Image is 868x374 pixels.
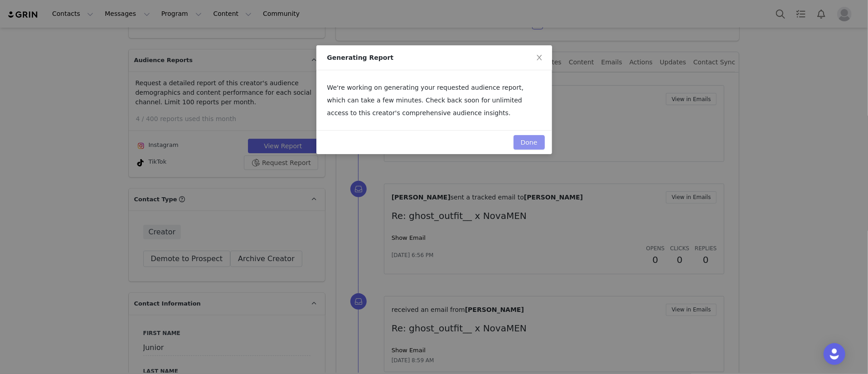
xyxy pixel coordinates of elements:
button: Done [514,135,545,150]
i: icon: close [536,54,543,61]
p: Generating Report [327,53,541,63]
button: Close [527,45,552,71]
p: We're working on generating your requested audience report, which can take a few minutes. Check b... [327,81,541,119]
div: Open Intercom Messenger [824,343,845,365]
